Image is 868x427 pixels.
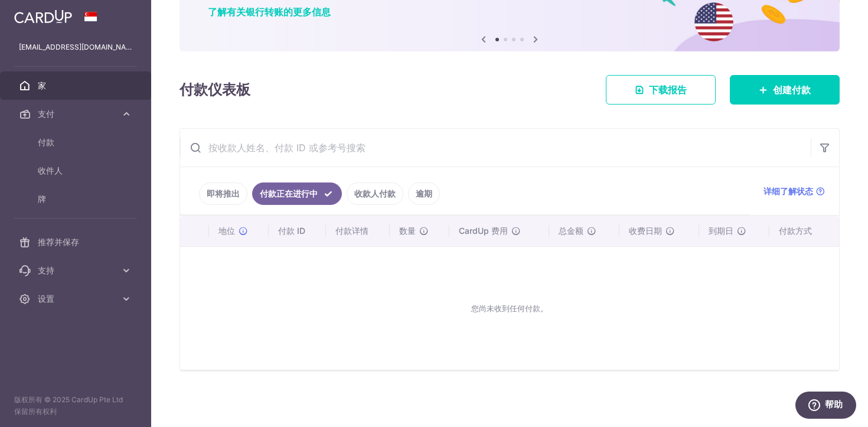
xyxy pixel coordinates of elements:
font: 下载报告 [649,84,687,96]
font: 逾期 [416,188,432,198]
a: 创建付款 [730,75,840,105]
font: 详细了解状态 [763,186,813,196]
font: 支付 [38,109,54,119]
input: 按收款人姓名、付款 ID 或参考号搜索 [180,129,811,167]
font: 付款 ID [278,226,305,236]
font: CardUp 费用 [459,226,508,236]
font: 家 [38,80,46,90]
font: 收费日期 [629,226,662,236]
font: 数量 [399,226,416,236]
font: 付款方式 [779,226,812,236]
font: 付款详情 [335,226,368,236]
font: 付款 [38,137,54,147]
font: 收件人 [38,165,63,175]
font: 付款正在进行中 [260,188,318,198]
font: 了解有关银行转账的更多信息 [208,5,331,17]
font: 创建付款 [773,84,811,96]
font: [EMAIL_ADDRESS][DOMAIN_NAME] [19,43,139,51]
font: 即将推出 [207,188,240,198]
font: 收款人付款 [354,188,396,198]
iframe: 打开一个小组件，您可以在其中找到更多信息 [795,392,856,421]
font: 支持 [38,265,54,275]
font: 到期日 [709,226,733,236]
font: 总金额 [559,226,583,236]
a: 了解有关银行转账的更多信息 [208,4,331,17]
font: 设置 [38,294,54,304]
a: 下载报告 [606,75,716,105]
img: CardUp [14,9,72,24]
font: 付款仪表板 [180,81,250,98]
font: 您尚未收到任何付款。 [471,304,548,313]
font: 地位 [218,226,235,236]
font: 牌 [38,194,46,204]
a: 详细了解状态 [763,185,825,197]
font: 推荐并保存 [38,237,79,247]
font: 版权所有 © 2025 CardUp Pte Ltd 保留所有权利 [14,395,123,416]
